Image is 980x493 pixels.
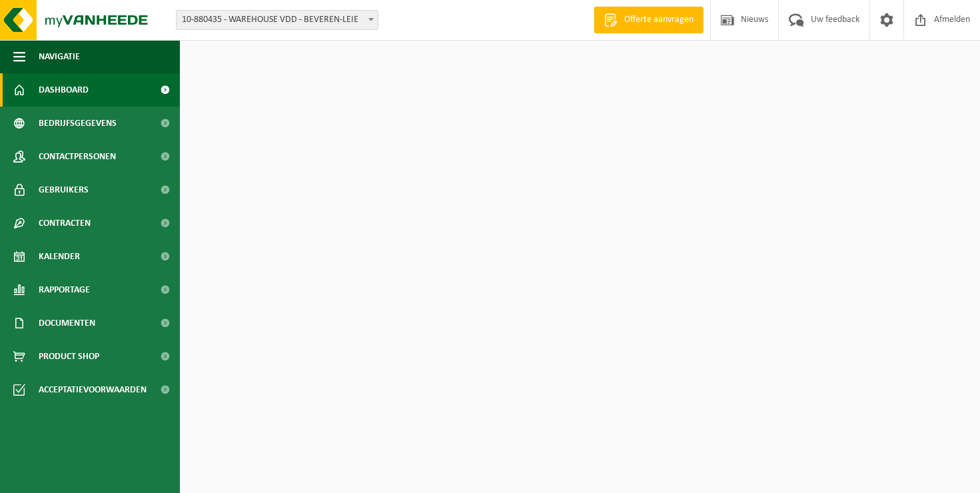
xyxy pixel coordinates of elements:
span: Dashboard [39,73,89,107]
span: Contracten [39,207,91,240]
span: 10-880435 - WAREHOUSE VDD - BEVEREN-LEIE [177,11,378,29]
span: Offerte aanvragen [621,13,697,27]
span: Kalender [39,240,80,273]
span: Rapportage [39,273,90,306]
span: 10-880435 - WAREHOUSE VDD - BEVEREN-LEIE [176,10,378,30]
span: Product Shop [39,340,99,373]
span: Contactpersonen [39,140,116,173]
span: Documenten [39,306,95,340]
a: Offerte aanvragen [594,7,704,33]
span: Bedrijfsgegevens [39,107,117,140]
span: Gebruikers [39,173,89,207]
span: Navigatie [39,40,80,73]
span: Acceptatievoorwaarden [39,373,147,406]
